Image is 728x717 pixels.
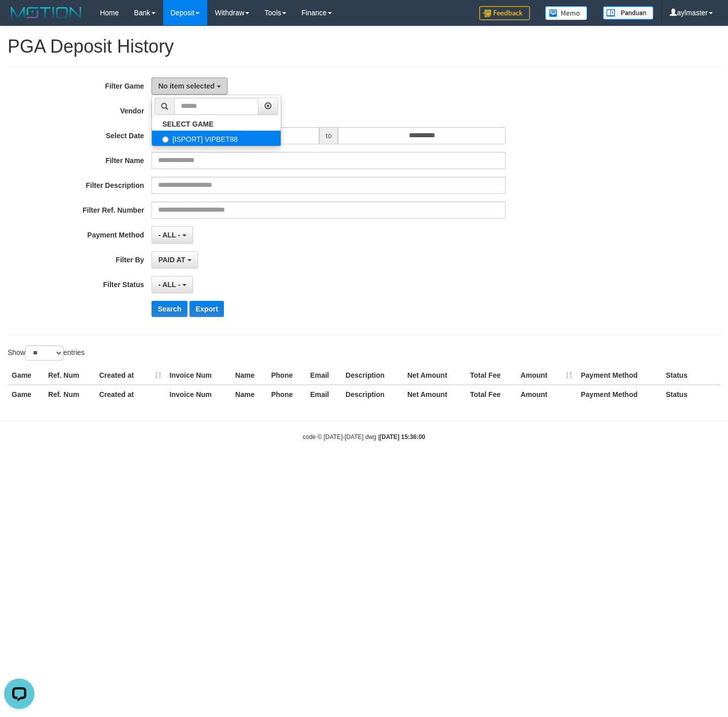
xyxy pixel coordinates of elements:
[267,385,306,404] th: Phone
[577,366,662,385] th: Payment Method
[189,301,224,317] button: Export
[662,385,720,404] th: Status
[577,385,662,404] th: Payment Method
[545,6,588,20] img: Button%20Memo.svg
[158,82,214,90] span: No item selected
[341,366,403,385] th: Description
[8,36,720,57] h1: PGA Deposit History
[158,281,180,289] span: - ALL -
[8,5,85,20] img: MOTION_logo.png
[8,366,44,385] th: Game
[44,385,95,404] th: Ref. Num
[517,366,577,385] th: Amount
[4,4,34,34] button: Open LiveChat chat widget
[341,385,403,404] th: Description
[95,366,166,385] th: Created at
[466,385,517,404] th: Total Fee
[306,366,341,385] th: Email
[158,231,180,239] span: - ALL -
[306,385,341,404] th: Email
[166,366,232,385] th: Invoice Num
[379,433,425,441] strong: [DATE] 15:36:00
[166,385,232,404] th: Invoice Num
[162,136,169,143] input: [ISPORT] VIPBET88
[44,366,95,385] th: Ref. Num
[158,256,185,264] span: PAID AT
[25,345,63,361] select: Showentries
[517,385,577,404] th: Amount
[603,6,654,20] img: panduan.png
[151,251,198,268] button: PAID AT
[151,276,193,293] button: - ALL -
[479,6,530,20] img: Feedback.jpg
[403,366,466,385] th: Net Amount
[267,366,306,385] th: Phone
[403,385,466,404] th: Net Amount
[231,385,267,404] th: Name
[8,385,44,404] th: Game
[152,131,281,146] label: [ISPORT] VIPBET88
[95,385,166,404] th: Created at
[662,366,720,385] th: Status
[319,127,338,144] span: to
[152,117,281,131] a: SELECT GAME
[162,120,213,128] b: SELECT GAME
[8,345,85,361] label: Show entries
[231,366,267,385] th: Name
[151,301,187,317] button: Search
[303,433,426,441] small: code © [DATE]-[DATE] dwg |
[466,366,517,385] th: Total Fee
[151,77,227,95] button: No item selected
[151,226,193,244] button: - ALL -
